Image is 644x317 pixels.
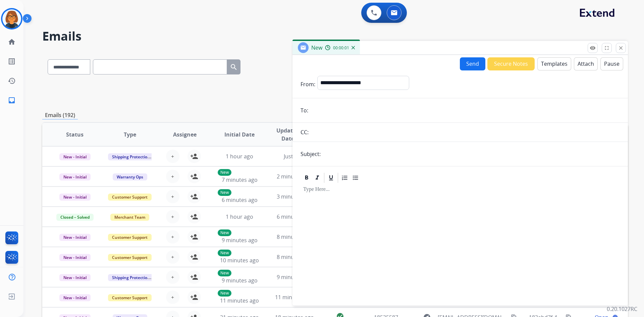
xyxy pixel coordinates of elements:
[166,190,179,203] button: +
[277,233,313,241] span: 8 minutes ago
[218,169,231,176] p: New
[301,150,321,158] p: Subject:
[171,193,174,201] span: +
[171,152,174,160] span: +
[190,172,198,180] mat-icon: person_add
[190,152,198,160] mat-icon: person_add
[108,234,152,241] span: Customer Support
[351,173,361,183] div: Bullet List
[600,57,623,70] button: Pause
[326,173,336,183] div: Underline
[218,189,231,196] p: New
[590,45,596,51] mat-icon: remove_red_eye
[301,80,315,88] p: From:
[273,126,303,143] span: Updated Date
[277,193,313,200] span: 3 minutes ago
[171,233,174,241] span: +
[171,293,174,301] span: +
[166,290,179,304] button: +
[222,176,258,183] span: 7 minutes ago
[277,213,313,220] span: 6 minutes ago
[218,270,231,276] p: New
[190,273,198,281] mat-icon: person_add
[108,294,152,301] span: Customer Support
[537,57,571,70] button: Templates
[277,253,313,261] span: 8 minutes ago
[222,277,258,284] span: 9 minutes ago
[166,210,179,223] button: +
[59,234,91,241] span: New - Initial
[59,194,91,201] span: New - Initial
[42,30,628,43] h2: Emails
[284,153,305,160] span: Just now
[8,96,16,104] mat-icon: inbox
[110,214,149,221] span: Merchant Team
[190,213,198,221] mat-icon: person_add
[218,229,231,236] p: New
[190,293,198,301] mat-icon: person_add
[275,294,314,301] span: 11 minutes ago
[311,44,322,51] span: New
[618,45,624,51] mat-icon: close
[108,153,154,160] span: Shipping Protection
[190,233,198,241] mat-icon: person_add
[171,213,174,221] span: +
[8,77,16,85] mat-icon: history
[59,254,91,261] span: New - Initial
[171,253,174,261] span: +
[166,250,179,264] button: +
[59,294,91,301] span: New - Initial
[487,57,535,70] button: Secure Notes
[312,173,322,183] div: Italic
[108,254,152,261] span: Customer Support
[230,63,238,71] mat-icon: search
[302,173,312,183] div: Bold
[607,305,637,313] p: 0.20.1027RC
[59,153,91,160] span: New - Initial
[218,290,231,297] p: New
[277,273,313,281] span: 9 minutes ago
[222,236,258,244] span: 9 minutes ago
[218,250,231,256] p: New
[59,274,91,281] span: New - Initial
[171,273,174,281] span: +
[8,57,16,65] mat-icon: list_alt
[220,257,259,264] span: 10 minutes ago
[171,172,174,180] span: +
[224,130,255,139] span: Initial Date
[59,173,91,180] span: New - Initial
[226,153,253,160] span: 1 hour ago
[8,38,16,46] mat-icon: home
[301,106,308,114] p: To:
[108,194,152,201] span: Customer Support
[301,128,309,136] p: CC:
[460,57,485,70] button: Send
[220,297,259,304] span: 11 minutes ago
[56,214,94,221] span: Closed – Solved
[113,173,147,180] span: Warranty Ops
[604,45,610,51] mat-icon: fullscreen
[42,111,78,119] p: Emails (192)
[190,253,198,261] mat-icon: person_add
[166,230,179,244] button: +
[124,130,136,139] span: Type
[190,193,198,201] mat-icon: person_add
[166,170,179,183] button: +
[574,57,598,70] button: Attach
[340,173,350,183] div: Ordered List
[2,9,21,28] img: avatar
[166,150,179,163] button: +
[66,130,84,139] span: Status
[222,196,258,204] span: 6 minutes ago
[333,45,349,51] span: 00:00:01
[277,173,313,180] span: 2 minutes ago
[173,130,197,139] span: Assignee
[226,213,253,220] span: 1 hour ago
[108,274,154,281] span: Shipping Protection
[166,270,179,284] button: +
